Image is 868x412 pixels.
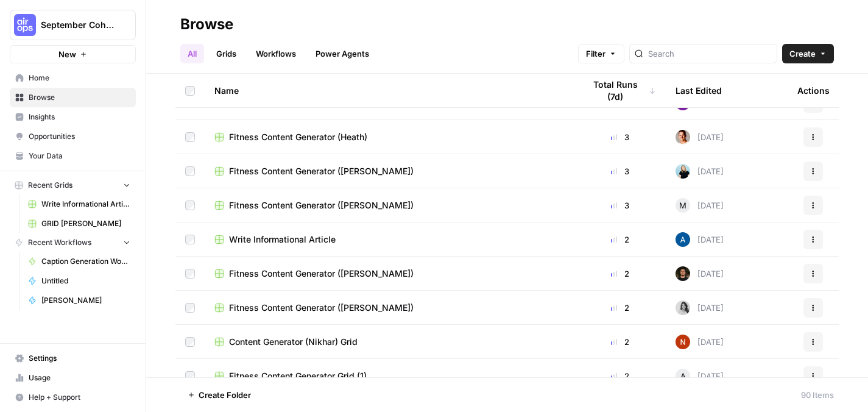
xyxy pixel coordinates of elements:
[676,164,690,179] img: ih2l96ocia25yoe435di93kdhheq
[782,44,834,63] button: Create
[584,165,656,177] div: 3
[214,233,565,246] a: Write Informational Article
[29,92,130,103] span: Browse
[10,146,136,166] a: Your Data
[676,130,690,144] img: 3d8pdhys1cqbz9tnb8hafvyhrehi
[41,295,130,306] span: [PERSON_NAME]
[586,48,605,60] span: Filter
[29,151,130,162] span: Your Data
[23,271,136,291] a: Untitled
[308,44,376,63] a: Power Agents
[23,194,136,214] a: Write Informational Article
[41,275,130,286] span: Untitled
[676,335,724,349] div: [DATE]
[214,165,565,177] a: Fitness Content Generator ([PERSON_NAME])
[29,73,130,83] span: Home
[229,302,414,314] span: Fitness Content Generator ([PERSON_NAME])
[10,388,136,407] button: Help + Support
[648,48,772,60] input: Search
[41,218,130,229] span: GRID [PERSON_NAME]
[58,48,76,60] span: New
[676,266,690,281] img: yb40j7jvyap6bv8k3d2kukw6raee
[214,302,565,314] a: Fitness Content Generator ([PERSON_NAME])
[801,389,834,401] div: 90 Items
[584,268,656,280] div: 2
[584,302,656,314] div: 2
[797,74,830,107] div: Actions
[676,300,690,315] img: um3ujnp70du166xluvydotei755a
[679,199,686,211] span: M
[10,127,136,146] a: Opportunities
[10,88,136,107] a: Browse
[10,107,136,127] a: Insights
[229,165,414,177] span: Fitness Content Generator ([PERSON_NAME])
[41,199,130,210] span: Write Informational Article
[676,335,690,349] img: 4fp16ll1l9r167b2opck15oawpi4
[41,256,130,267] span: Caption Generation Workflow Sample
[23,252,136,271] a: Caption Generation Workflow Sample
[584,336,656,348] div: 2
[584,131,656,143] div: 3
[229,233,336,246] span: Write Informational Article
[29,392,130,403] span: Help + Support
[676,369,724,383] div: [DATE]
[10,176,136,194] button: Recent Grids
[10,368,136,388] a: Usage
[10,45,136,63] button: New
[214,74,565,107] div: Name
[199,389,251,401] span: Create Folder
[676,198,724,213] div: [DATE]
[209,44,244,63] a: Grids
[10,10,136,40] button: Workspace: September Cohort
[41,19,115,31] span: September Cohort
[180,15,233,34] div: Browse
[214,370,565,382] a: Fitness Content Generator Grid (1)
[23,291,136,310] a: [PERSON_NAME]
[584,74,656,107] div: Total Runs (7d)
[23,214,136,233] a: GRID [PERSON_NAME]
[180,385,258,405] button: Create Folder
[29,112,130,123] span: Insights
[676,266,724,281] div: [DATE]
[676,164,724,179] div: [DATE]
[214,268,565,280] a: Fitness Content Generator ([PERSON_NAME])
[214,336,565,348] a: Content Generator (Nikhar) Grid
[680,370,686,382] span: A
[10,349,136,368] a: Settings
[676,232,724,247] div: [DATE]
[676,130,724,144] div: [DATE]
[10,233,136,252] button: Recent Workflows
[29,372,130,383] span: Usage
[578,44,624,63] button: Filter
[214,199,565,211] a: Fitness Content Generator ([PERSON_NAME])
[29,353,130,364] span: Settings
[28,180,72,191] span: Recent Grids
[229,268,414,280] span: Fitness Content Generator ([PERSON_NAME])
[180,44,204,63] a: All
[14,14,36,36] img: September Cohort Logo
[229,370,367,382] span: Fitness Content Generator Grid (1)
[229,199,414,211] span: Fitness Content Generator ([PERSON_NAME])
[229,131,367,143] span: Fitness Content Generator (Heath)
[10,68,136,88] a: Home
[28,237,91,248] span: Recent Workflows
[676,74,722,107] div: Last Edited
[584,233,656,246] div: 2
[789,48,816,60] span: Create
[214,131,565,143] a: Fitness Content Generator (Heath)
[29,131,130,142] span: Opportunities
[676,300,724,315] div: [DATE]
[249,44,303,63] a: Workflows
[584,199,656,211] div: 3
[584,370,656,382] div: 2
[676,232,690,247] img: r14hsbufqv3t0k7vcxcnu0vbeixh
[229,336,358,348] span: Content Generator (Nikhar) Grid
